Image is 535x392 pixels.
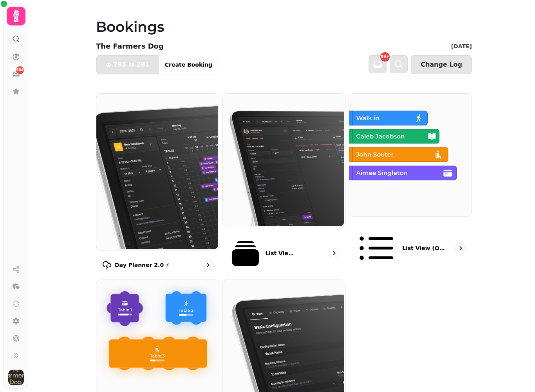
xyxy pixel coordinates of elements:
span: 884 [16,67,24,73]
img: List View 2.0 ⚡ (New) [222,93,345,226]
svg: go to [457,244,465,252]
p: List view (Old - going soon) [402,244,445,252]
span: Create Booking [165,62,212,67]
p: The Farmers Dog [96,41,164,52]
button: 795281 [96,55,159,74]
svg: go to [204,261,212,269]
span: Change Log [421,62,462,68]
button: User avatar [7,370,25,385]
svg: go to [330,249,338,257]
button: Change Log [411,55,472,74]
img: List view (Old - going soon) [348,93,471,216]
a: List View 2.0 ⚡ (New)List View 2.0 ⚡ (New) [222,93,346,276]
a: Day Planner 2.0 ⚡Day Planner 2.0 ⚡ [96,93,219,276]
img: User avatar [8,370,24,385]
p: List View 2.0 ⚡ (New) [265,249,297,257]
button: Create Booking [159,55,219,74]
span: 795 [113,62,126,68]
p: [DATE] [451,42,472,50]
a: List view (Old - going soon)List view (Old - going soon) [349,93,472,276]
p: Day Planner 2.0 ⚡ [115,261,170,269]
span: 281 [136,62,149,68]
a: 884 [8,66,24,82]
span: 99+ [381,55,389,59]
img: Day Planner 2.0 ⚡ [96,93,218,249]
